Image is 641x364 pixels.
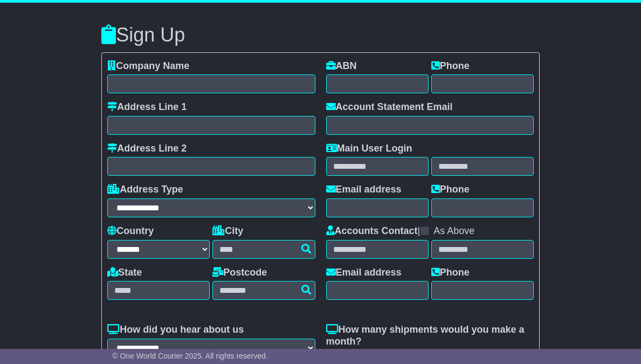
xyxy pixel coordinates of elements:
label: Email address [326,267,402,279]
label: Phone [431,267,470,279]
label: How did you hear about us [107,324,244,336]
label: Postcode [212,267,267,279]
label: Address Line 2 [107,143,187,155]
label: City [212,225,243,237]
label: How many shipments would you make a month? [326,324,534,347]
label: Account Statement Email [326,101,453,113]
label: Address Type [107,184,183,196]
label: State [107,267,142,279]
span: © One World Courier 2025. All rights reserved. [112,352,268,360]
label: As Above [433,225,474,237]
label: ABN [326,60,357,72]
label: Phone [431,60,470,72]
label: Phone [431,184,470,196]
h3: Sign Up [101,24,540,46]
label: Main User Login [326,143,412,155]
label: Email address [326,184,402,196]
label: Country [107,225,154,237]
div: | [326,225,534,240]
label: Accounts Contact [326,225,418,237]
label: Company Name [107,60,189,72]
label: Address Line 1 [107,101,187,113]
